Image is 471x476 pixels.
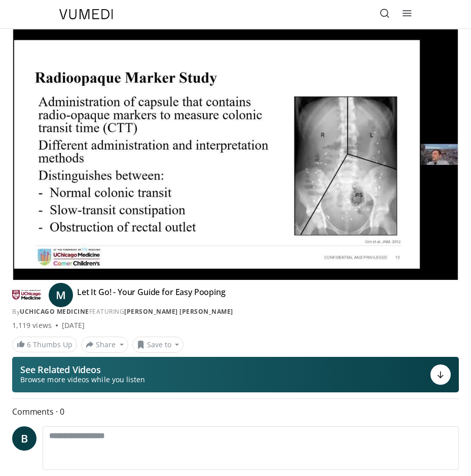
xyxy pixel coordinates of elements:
[12,405,459,418] span: Comments 0
[20,375,145,385] span: Browse more videos while you listen
[12,287,41,303] img: UChicago Medicine
[132,337,184,353] button: Save to
[13,29,458,280] video-js: Video Player
[20,364,145,375] p: See Related Videos
[59,9,113,19] img: VuMedi Logo
[12,307,459,316] div: By FEATURING
[62,320,85,331] div: [DATE]
[12,320,52,331] span: 1,119 views
[12,357,459,392] button: See Related Videos Browse more videos while you listen
[12,426,37,451] a: B
[77,287,226,303] h4: Let It Go! - Your Guide for Easy Pooping
[20,307,89,316] a: UChicago Medicine
[27,340,31,349] span: 6
[12,337,77,352] a: 6 Thumbs Up
[124,307,233,316] a: [PERSON_NAME] [PERSON_NAME]
[49,283,73,307] a: M
[81,337,128,353] button: Share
